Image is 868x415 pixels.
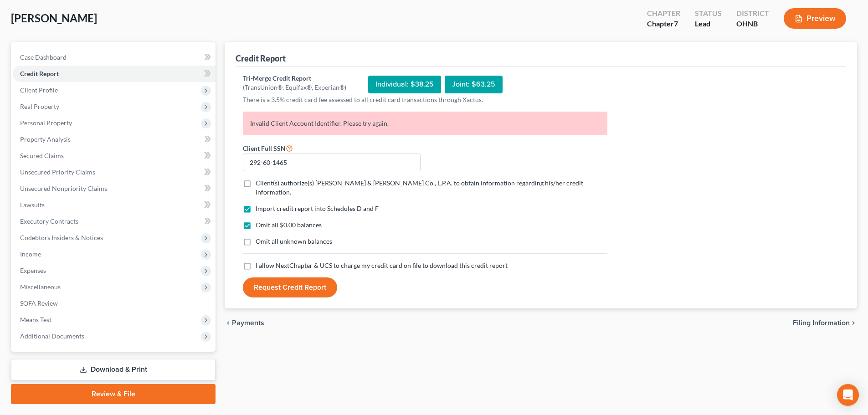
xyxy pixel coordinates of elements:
span: Codebtors Insiders & Notices [20,234,103,241]
a: Lawsuits [13,197,216,213]
i: chevron_right [850,319,857,327]
div: Status [695,8,722,19]
span: Property Analysis [20,135,71,143]
a: SOFA Review [13,295,216,312]
span: Filing Information [793,319,850,327]
span: Case Dashboard [20,53,67,61]
div: Tri-Merge Credit Report [243,74,346,83]
span: Client Profile [20,86,58,94]
span: Executory Contracts [20,217,78,225]
span: Income [20,250,41,258]
span: [PERSON_NAME] [11,11,97,25]
div: Chapter [647,8,680,19]
span: Payments [232,319,264,327]
span: Expenses [20,266,46,274]
p: Invalid Client Account Identifier. Please try again. [243,112,607,135]
button: Request Credit Report [243,277,337,297]
a: Unsecured Priority Claims [13,164,216,180]
div: OHNB [736,19,769,29]
input: XXX-XX-XXXX [243,154,421,172]
a: Executory Contracts [13,213,216,230]
button: chevron_left Payments [225,319,264,327]
span: Means Test [20,316,51,323]
span: Unsecured Priority Claims [20,168,95,176]
span: Client Full SSN [243,144,286,152]
a: Unsecured Nonpriority Claims [13,180,216,197]
p: There is a 3.5% credit card fee assessed to all credit card transactions through Xactus. [243,95,607,104]
div: Individual: $38.25 [368,76,441,93]
div: Lead [695,19,722,29]
span: Real Property [20,102,59,110]
div: Open Intercom Messenger [837,384,859,406]
button: Preview [784,8,846,29]
span: Secured Claims [20,152,64,159]
span: Client(s) authorize(s) [PERSON_NAME] & [PERSON_NAME] Co., L.P.A. to obtain information regarding ... [256,179,583,196]
div: Credit Report [236,53,286,64]
a: Download & Print [11,359,216,380]
div: Joint: $63.25 [445,76,503,93]
span: Omit all unknown balances [256,237,332,245]
span: Personal Property [20,119,72,127]
span: Lawsuits [20,201,45,209]
a: Credit Report [13,66,216,82]
a: Review & File [11,384,216,404]
i: chevron_left [225,319,232,327]
a: Case Dashboard [13,49,216,66]
span: Unsecured Nonpriority Claims [20,184,107,192]
span: Additional Documents [20,332,84,340]
span: 7 [674,19,678,28]
span: Import credit report into Schedules D and F [256,205,379,212]
span: Omit all $0.00 balances [256,221,322,229]
span: Miscellaneous [20,283,61,291]
a: Property Analysis [13,131,216,148]
span: I allow NextChapter & UCS to charge my credit card on file to download this credit report [256,261,508,269]
div: District [736,8,769,19]
span: Credit Report [20,70,59,77]
div: Chapter [647,19,680,29]
button: Filing Information chevron_right [793,319,857,327]
a: Secured Claims [13,148,216,164]
span: SOFA Review [20,299,58,307]
div: (TransUnion®, Equifax®, Experian®) [243,83,346,92]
